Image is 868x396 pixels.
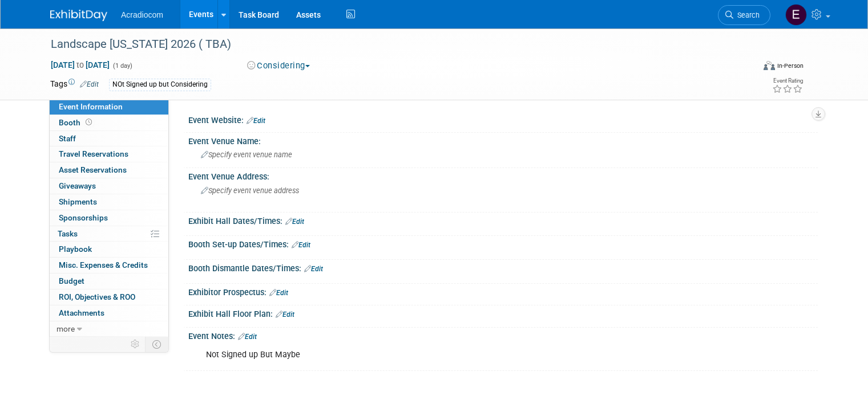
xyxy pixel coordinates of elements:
[50,162,168,178] a: Asset Reservations
[59,276,84,285] span: Budget
[59,244,92,254] span: Playbook
[188,168,818,182] div: Event Venue Address:
[188,213,818,227] div: Exhibit Hall Dates/Times:
[243,60,314,72] button: Considering
[198,344,696,366] div: Not Signed up But Maybe
[50,226,168,242] a: Tasks
[146,337,169,352] td: Toggle Event Tabs
[50,305,168,321] a: Attachments
[59,165,127,174] span: Asset Reservations
[188,133,818,147] div: Event Venue Name:
[59,102,123,111] span: Event Information
[121,10,163,19] span: Acradiocom
[201,150,292,159] span: Specify event venue name
[50,60,110,70] span: [DATE] [DATE]
[50,289,168,305] a: ROI, Objectives & ROO
[56,324,75,333] span: more
[59,292,135,301] span: ROI, Objectives & ROO
[718,5,770,25] a: Search
[59,118,94,127] span: Booth
[80,80,99,88] a: Edit
[59,213,108,222] span: Sponsorships
[59,181,96,190] span: Giveaways
[285,218,304,226] a: Edit
[785,4,807,26] img: Elizabeth Martinez
[59,197,97,206] span: Shipments
[276,311,294,319] a: Edit
[112,62,132,70] span: (1 day)
[59,308,104,317] span: Attachments
[58,229,78,238] span: Tasks
[764,61,775,70] img: Format-Inperson.png
[50,273,168,289] a: Budget
[238,333,257,341] a: Edit
[50,10,107,21] img: ExhibitDay
[247,117,265,125] a: Edit
[188,328,818,342] div: Event Notes:
[304,265,323,273] a: Edit
[772,78,803,84] div: Event Rating
[50,146,168,162] a: Travel Reservations
[126,337,146,352] td: Personalize Event Tab Strip
[188,112,818,126] div: Event Website:
[201,186,299,195] span: Specify event venue address
[59,260,148,270] span: Misc. Expenses & Credits
[47,34,740,55] div: Landscape [US_STATE] 2026 ( TBA)
[50,258,168,273] a: Misc. Expenses & Credits
[50,321,168,337] a: more
[75,60,86,70] span: to
[50,178,168,194] a: Giveaways
[59,149,128,158] span: Travel Reservations
[50,78,99,91] td: Tags
[188,284,818,299] div: Exhibitor Prospectus:
[292,241,310,249] a: Edit
[692,59,804,76] div: Event Format
[59,134,76,143] span: Staff
[50,242,168,257] a: Playbook
[109,79,211,91] div: NOt Signed up but Considering
[777,62,804,70] div: In-Person
[188,260,818,275] div: Booth Dismantle Dates/Times:
[50,194,168,210] a: Shipments
[50,210,168,226] a: Sponsorships
[50,131,168,146] a: Staff
[83,118,94,126] span: Booth not reserved yet
[188,305,818,320] div: Exhibit Hall Floor Plan:
[733,11,760,19] span: Search
[50,99,168,115] a: Event Information
[269,289,288,297] a: Edit
[50,115,168,130] a: Booth
[188,236,818,251] div: Booth Set-up Dates/Times:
